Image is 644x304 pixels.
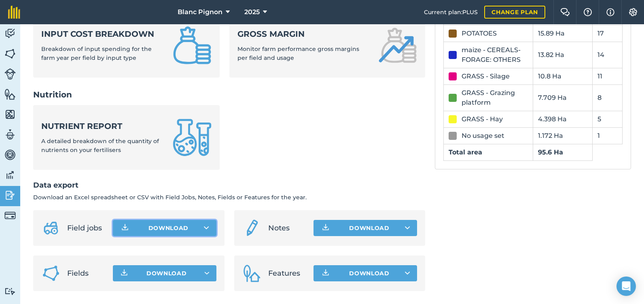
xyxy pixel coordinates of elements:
td: 15.89 Ha [533,25,593,42]
span: Blanc Pignon [178,7,222,17]
div: GRASS - Grazing platform [462,88,528,108]
img: svg+xml;base64,PD94bWwgdmVyc2lvbj0iMS4wIiBlbmNvZGluZz0idXRmLTgiPz4KPCEtLSBHZW5lcmF0b3I6IEFkb2JlIE... [4,169,16,181]
span: 2025 [244,7,260,17]
button: Download [113,220,216,236]
td: 10.8 Ha [533,68,593,84]
td: 11 [593,68,623,84]
a: Gross marginMonitor farm performance gross margins per field and usage [229,13,426,78]
p: Download an Excel spreadsheet or CSV with Field Jobs, Notes, Fields or Features for the year. [33,193,425,202]
div: No usage set [462,131,504,141]
td: 1.172 Ha [533,127,593,144]
strong: Total area [449,148,482,156]
span: Current plan : PLUS [424,8,478,17]
span: Features [268,268,307,279]
img: Nutrient report [173,118,212,157]
img: A cog icon [628,8,638,16]
span: Download [146,269,187,277]
td: 5 [593,111,623,127]
span: A detailed breakdown of the quantity of nutrients on your fertilisers [41,137,159,154]
img: Download icon [321,223,330,233]
img: Fields icon [41,264,61,283]
strong: 95.6 Ha [538,148,563,156]
img: Download icon [321,268,330,278]
img: Gross margin [378,26,417,65]
span: Field jobs [67,222,106,234]
td: 17 [593,25,623,42]
strong: Nutrient report [41,120,163,132]
span: Notes [268,222,307,234]
button: Download [314,265,417,281]
div: GRASS - Hay [462,114,503,124]
img: Two speech bubbles overlapping with the left bubble in the forefront [560,8,570,16]
span: Monitor farm performance gross margins per field and usage [237,45,359,61]
div: Open Intercom Messenger [616,277,636,296]
img: svg+xml;base64,PHN2ZyB4bWxucz0iaHR0cDovL3d3dy53My5vcmcvMjAwMC9zdmciIHdpZHRoPSI1NiIgaGVpZ2h0PSI2MC... [4,88,16,100]
td: 13.82 Ha [533,42,593,68]
div: POTATOES [462,29,497,38]
button: Download [314,220,417,236]
td: 7.709 Ha [533,84,593,111]
img: svg+xml;base64,PHN2ZyB4bWxucz0iaHR0cDovL3d3dy53My5vcmcvMjAwMC9zdmciIHdpZHRoPSI1NiIgaGVpZ2h0PSI2MC... [4,48,16,60]
a: Nutrient reportA detailed breakdown of the quantity of nutrients on your fertilisers [33,105,220,170]
img: svg+xml;base64,PD94bWwgdmVyc2lvbj0iMS4wIiBlbmNvZGluZz0idXRmLTgiPz4KPCEtLSBHZW5lcmF0b3I6IEFkb2JlIE... [4,149,16,161]
img: Download icon [120,223,130,233]
a: Input cost breakdownBreakdown of input spending for the farm year per field by input type [33,13,220,78]
img: svg+xml;base64,PD94bWwgdmVyc2lvbj0iMS4wIiBlbmNvZGluZz0idXRmLTgiPz4KPCEtLSBHZW5lcmF0b3I6IEFkb2JlIE... [41,218,61,238]
button: Download [113,265,216,281]
td: 1 [593,127,623,144]
td: 14 [593,42,623,68]
a: Change plan [484,6,545,19]
img: fieldmargin Logo [8,6,20,19]
img: svg+xml;base64,PD94bWwgdmVyc2lvbj0iMS4wIiBlbmNvZGluZz0idXRmLTgiPz4KPCEtLSBHZW5lcmF0b3I6IEFkb2JlIE... [4,27,16,40]
span: Fields [67,268,106,279]
img: A question mark icon [583,8,593,16]
img: Input cost breakdown [173,26,212,65]
img: svg+xml;base64,PD94bWwgdmVyc2lvbj0iMS4wIiBlbmNvZGluZz0idXRmLTgiPz4KPCEtLSBHZW5lcmF0b3I6IEFkb2JlIE... [4,210,16,221]
img: svg+xml;base64,PD94bWwgdmVyc2lvbj0iMS4wIiBlbmNvZGluZz0idXRmLTgiPz4KPCEtLSBHZW5lcmF0b3I6IEFkb2JlIE... [4,189,16,201]
strong: Gross margin [237,28,369,40]
img: svg+xml;base64,PD94bWwgdmVyc2lvbj0iMS4wIiBlbmNvZGluZz0idXRmLTgiPz4KPCEtLSBHZW5lcmF0b3I6IEFkb2JlIE... [4,129,16,141]
img: svg+xml;base64,PHN2ZyB4bWxucz0iaHR0cDovL3d3dy53My5vcmcvMjAwMC9zdmciIHdpZHRoPSI1NiIgaGVpZ2h0PSI2MC... [4,108,16,120]
img: svg+xml;base64,PD94bWwgdmVyc2lvbj0iMS4wIiBlbmNvZGluZz0idXRmLTgiPz4KPCEtLSBHZW5lcmF0b3I6IEFkb2JlIE... [242,218,262,238]
img: Features icon [242,264,262,283]
img: svg+xml;base64,PD94bWwgdmVyc2lvbj0iMS4wIiBlbmNvZGluZz0idXRmLTgiPz4KPCEtLSBHZW5lcmF0b3I6IEFkb2JlIE... [4,68,16,80]
div: maize - CEREALS-FORAGE: OTHERS [462,45,528,65]
strong: Input cost breakdown [41,28,163,40]
td: 4.398 Ha [533,111,593,127]
h2: Nutrition [33,89,425,100]
td: 8 [593,84,623,111]
div: GRASS - Silage [462,72,510,81]
span: Breakdown of input spending for the farm year per field by input type [41,45,152,61]
img: svg+xml;base64,PD94bWwgdmVyc2lvbj0iMS4wIiBlbmNvZGluZz0idXRmLTgiPz4KPCEtLSBHZW5lcmF0b3I6IEFkb2JlIE... [4,287,16,295]
img: svg+xml;base64,PHN2ZyB4bWxucz0iaHR0cDovL3d3dy53My5vcmcvMjAwMC9zdmciIHdpZHRoPSIxNyIgaGVpZ2h0PSIxNy... [606,7,614,17]
h2: Data export [33,179,425,191]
